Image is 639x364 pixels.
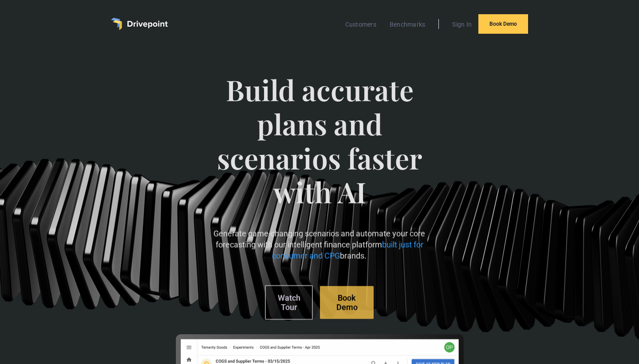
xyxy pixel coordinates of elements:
[111,18,168,30] a: home
[448,19,476,30] a: Sign In
[341,19,381,30] a: Customers
[478,14,528,34] a: Book Demo
[320,286,374,319] a: Book Demo
[265,285,313,320] a: Watch Tour
[211,228,428,262] p: Generate game-changing scenarios and automate your core forecasting with our intelligent finance ...
[385,19,430,30] a: Benchmarks
[211,73,428,227] span: Build accurate plans and scenarios faster with AI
